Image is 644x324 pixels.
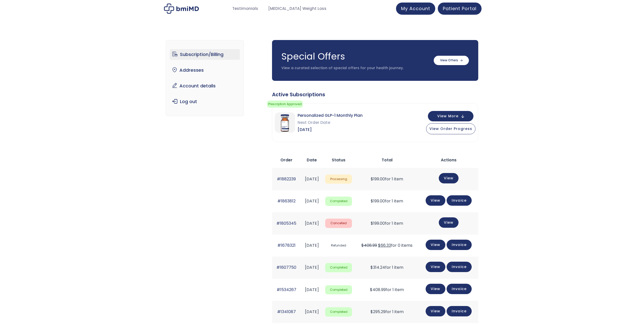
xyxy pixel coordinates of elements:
span: 408.99 [370,287,386,293]
a: View [426,240,445,250]
time: [DATE] [305,264,319,270]
span: 199.00 [371,176,385,182]
img: My account [164,4,199,14]
a: #1882239 [277,176,296,182]
a: Subscription/Billing [170,49,240,60]
time: [DATE] [305,198,319,204]
span: My Account [401,5,430,12]
a: #1863812 [277,198,296,204]
a: Account details [170,81,240,91]
time: [DATE] [305,242,319,248]
a: #1341087 [277,309,296,315]
a: Log out [170,96,240,107]
span: Cancelled [325,219,352,228]
a: View [426,262,445,272]
a: Invoice [447,240,472,250]
a: #1534267 [277,287,296,293]
p: View a curated selection of special offers for your health journey. [281,66,429,71]
h3: Special Offers [281,50,429,63]
time: [DATE] [305,309,319,315]
a: #1805345 [276,220,296,226]
a: Addresses [170,65,240,75]
span: Patient Portal [443,5,476,12]
span: Actions [441,157,456,163]
a: #1678321 [277,242,296,248]
a: Patient Portal [438,3,482,15]
a: My Account [396,3,435,15]
td: for 1 item [355,257,419,279]
a: Invoice [447,195,472,206]
span: $ [370,287,372,293]
span: Processing [325,175,352,184]
a: [MEDICAL_DATA] Weight Loss [263,4,331,14]
span: 295.29 [370,309,385,315]
span: View More [437,115,459,118]
span: Date [307,157,317,163]
a: Invoice [447,306,472,316]
span: 66.33 [378,242,391,248]
span: Order [280,157,293,163]
span: 314.24 [370,264,385,270]
del: $408.99 [361,242,377,248]
span: View Order Progress [429,126,472,131]
span: Refunded [325,241,352,250]
td: for 1 item [355,168,419,190]
span: Testimonials [232,6,258,12]
a: View [426,195,445,206]
td: for 1 item [355,301,419,323]
td: for 1 item [355,212,419,234]
button: View More [428,111,473,121]
a: View [426,284,445,294]
time: [DATE] [305,176,319,182]
span: Completed [325,197,352,206]
td: for 1 item [355,190,419,212]
span: Completed [325,263,352,272]
time: [DATE] [305,220,319,226]
span: [MEDICAL_DATA] Weight Loss [268,6,326,12]
span: 199.00 [371,220,385,226]
a: Invoice [447,284,472,294]
time: [DATE] [305,287,319,293]
span: [DATE] [298,126,363,133]
button: View Order Progress [426,123,475,134]
span: $ [371,198,373,204]
span: Status [332,157,345,163]
a: Invoice [447,262,472,272]
td: for 0 items [355,235,419,257]
span: Next Order Date [298,119,363,126]
span: Personalized GLP-1 Monthly Plan [298,112,363,119]
span: $ [370,264,373,270]
span: $ [378,242,381,248]
a: View [439,217,459,228]
a: #1607750 [276,264,296,270]
a: View [426,306,445,316]
span: Completed [325,285,352,295]
span: Completed [325,307,352,317]
a: View [439,173,459,183]
span: 199.00 [371,198,385,204]
span: Prescription Approved [267,101,303,108]
nav: Account pages [166,40,244,116]
td: for 1 item [355,279,419,301]
span: Total [382,157,392,163]
a: Testimonials [227,4,263,14]
div: Active Subscriptions [272,91,478,98]
span: $ [370,309,373,315]
span: $ [371,176,373,182]
span: $ [371,220,373,226]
